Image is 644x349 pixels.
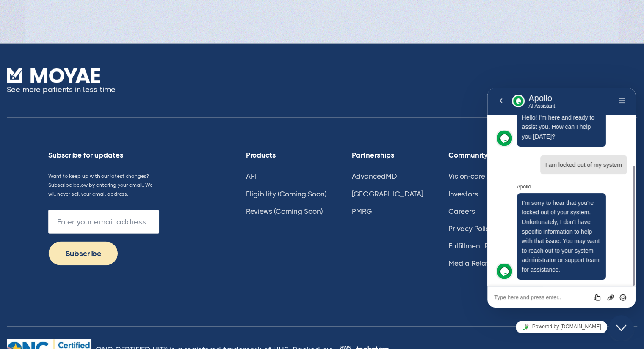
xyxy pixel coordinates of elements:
[7,83,116,96] p: See more patients in less time
[352,172,397,180] a: AdvancedMD
[448,224,493,233] a: Privacy Policy
[352,190,423,198] a: [GEOGRAPHIC_DATA]
[608,315,636,341] iframe: chat widget
[7,68,116,96] a: See more patients in less time
[246,172,257,180] a: API
[448,172,517,180] a: Vision-care Providers
[448,151,522,159] div: Community Relations
[487,317,636,336] iframe: chat widget
[48,241,119,266] input: Subscribe
[448,242,503,250] a: Fulfillment Policy
[448,259,503,267] a: Media Relations
[48,210,159,266] form: Footer Newsletter Form
[246,151,331,159] div: Products
[352,207,372,215] a: PMRG
[246,207,323,215] a: Reviews (Coming Soon)
[352,151,427,159] div: Partnerships
[246,190,326,198] a: Eligibility (Coming Soon)
[487,88,636,308] iframe: chat widget
[448,207,475,215] a: Careers
[48,172,159,198] p: Want to keep up with our latest changes? Subscribe below by entering your email. We will never se...
[48,210,159,234] input: Enter your email address
[48,151,159,159] div: Subscribe for updates
[448,190,478,198] a: Investors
